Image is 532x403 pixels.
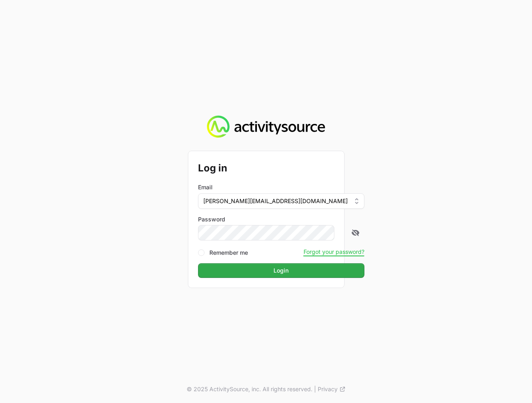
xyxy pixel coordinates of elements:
[304,248,364,256] button: Forgot your password?
[314,385,316,393] span: |
[198,161,364,175] h2: Log in
[318,385,346,393] a: Privacy
[207,115,325,138] img: Activity Source
[198,183,213,191] label: Email
[198,263,364,278] button: Login
[198,193,364,209] button: [PERSON_NAME][EMAIL_ADDRESS][DOMAIN_NAME]
[187,385,312,393] p: © 2025 ActivitySource, inc. All rights reserved.
[274,266,289,275] span: Login
[209,249,248,257] label: Remember me
[198,215,364,223] label: Password
[203,197,348,205] span: [PERSON_NAME][EMAIL_ADDRESS][DOMAIN_NAME]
